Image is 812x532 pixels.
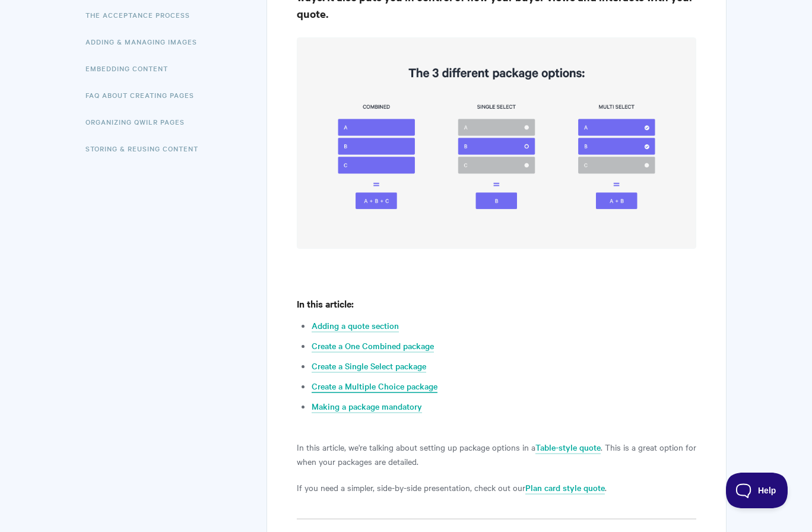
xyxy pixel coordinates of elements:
a: The Acceptance Process [85,3,199,27]
a: Table-style quote [535,441,601,454]
a: Plan card style quote [525,482,605,495]
iframe: Toggle Customer Support [726,473,788,508]
p: If you need a simpler, side-by-side presentation, check out our . [297,480,696,495]
a: Storing & Reusing Content [85,137,207,160]
a: Adding a quote section [312,319,399,332]
a: Organizing Qwilr Pages [85,110,194,134]
a: Create a One Combined package [312,340,434,353]
a: Adding & Managing Images [85,30,206,53]
p: In this article, we're talking about setting up package options in a . This is a great option for... [297,440,696,468]
h4: In this article: [297,296,696,311]
img: file-rFbIlQKUoG.png [297,37,696,248]
a: FAQ About Creating Pages [85,83,203,107]
a: Making a package mandatory [312,400,422,413]
a: Create a Multiple Choice package [312,380,437,393]
a: Embedding Content [85,56,177,80]
a: Create a Single Select package [312,360,426,373]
